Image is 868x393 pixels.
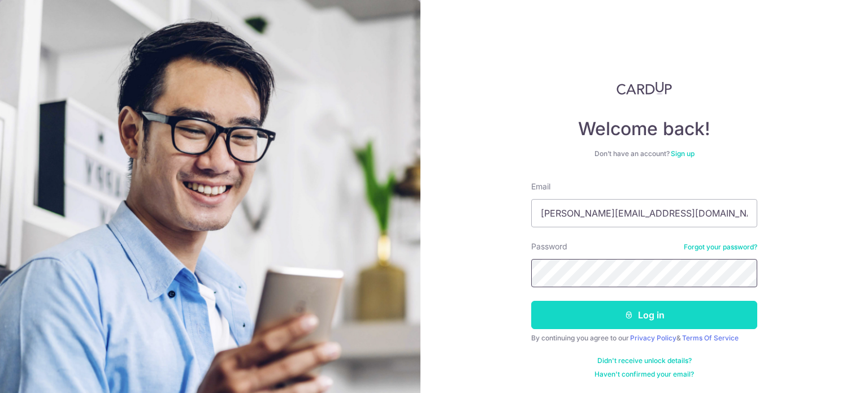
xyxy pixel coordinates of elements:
[684,243,757,252] a: Forgot your password?
[531,241,567,252] label: Password
[682,334,739,342] a: Terms Of Service
[617,81,672,95] img: CardUp Logo
[671,149,695,158] a: Sign up
[531,301,757,329] button: Log in
[531,199,757,227] input: Enter your Email
[531,118,757,140] h4: Welcome back!
[630,334,676,342] a: Privacy Policy
[594,370,694,379] a: Haven't confirmed your email?
[531,181,550,192] label: Email
[531,149,757,158] div: Don’t have an account?
[597,356,692,365] a: Didn't receive unlock details?
[531,334,757,343] div: By continuing you agree to our &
